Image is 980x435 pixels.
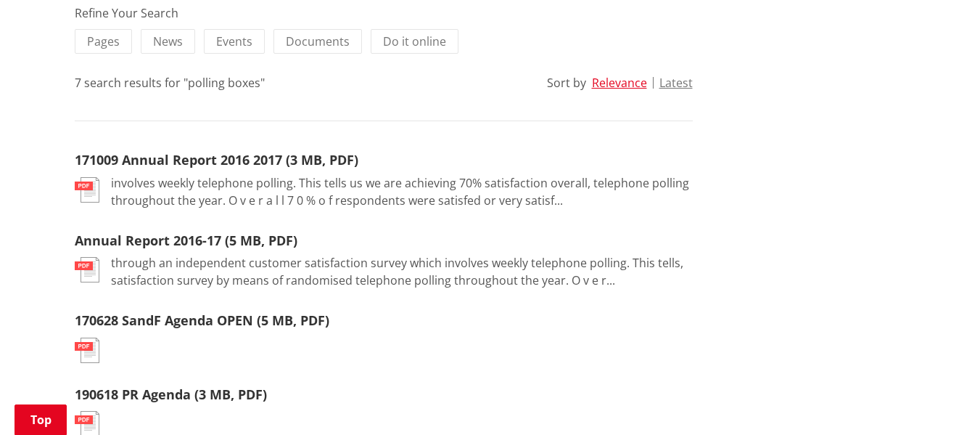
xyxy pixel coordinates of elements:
div: Sort by [547,74,586,92]
img: document-pdf.svg [75,257,99,282]
a: Top [15,404,67,435]
div: 7 search results for "polling boxes" [75,74,265,92]
a: 170628 SandF Agenda OPEN (5 MB, PDF) [75,312,329,329]
span: Pages [87,33,120,49]
span: Documents [286,33,350,49]
button: Relevance [592,76,647,89]
span: News [153,33,183,49]
img: document-pdf.svg [75,177,99,203]
a: Annual Report 2016-17 (5 MB, PDF) [75,232,297,249]
p: through an independent customer satisfaction survey which involves weekly telephone polling. This... [111,254,693,289]
p: involves weekly telephone polling. This tells us we are achieving 70% satisfaction overall, telep... [111,174,693,209]
span: Events [216,33,252,49]
img: document-pdf.svg [75,338,99,363]
a: 171009 Annual Report 2016 2017 (3 MB, PDF) [75,151,358,168]
iframe: Messenger Launcher [913,374,965,426]
div: Refine Your Search [75,4,693,22]
a: 190618 PR Agenda (3 MB, PDF) [75,386,267,403]
button: Latest [659,76,693,89]
span: Do it online [383,33,446,49]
